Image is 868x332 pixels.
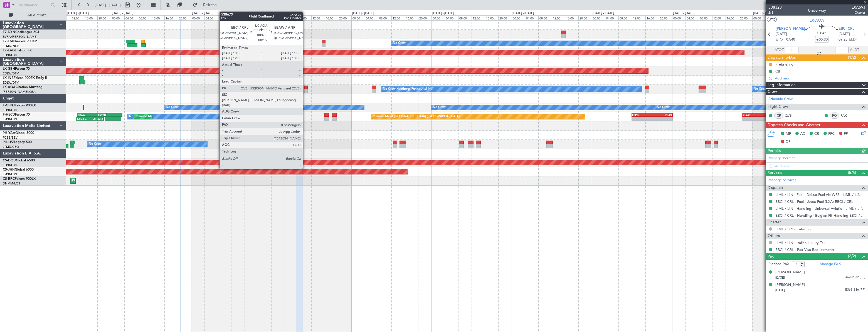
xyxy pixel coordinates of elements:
[3,31,15,34] span: T7-DYN
[190,1,223,9] button: Refresh
[3,163,17,167] a: LFPB/LBG
[768,10,782,15] span: 2/3
[774,113,783,119] div: CP
[3,136,18,140] a: FCBB/BZV
[3,86,16,89] span: LX-AOA
[652,113,672,117] div: KLAX
[850,47,859,53] span: ALDT
[3,168,34,171] a: CS-JHHGlobal 6000
[138,15,151,20] div: 08:00
[605,15,618,20] div: 04:00
[775,62,793,67] div: Prebriefing
[743,117,760,120] div: -
[71,15,84,20] div: 12:00
[775,76,865,81] div: Add new
[3,31,39,34] a: T7-DYNChallenger 604
[820,261,841,267] a: Manage PAX
[164,15,178,20] div: 16:00
[378,15,391,20] div: 08:00
[405,15,418,20] div: 16:00
[673,11,694,16] div: [DATE] - [DATE]
[786,139,791,145] span: DP
[285,15,298,20] div: 04:00
[849,37,858,43] span: ELDT
[578,15,592,20] div: 20:00
[632,117,652,120] div: -
[618,15,632,20] div: 08:00
[3,145,19,149] a: LFMD/CEQ
[768,96,793,102] a: Schedule Crew
[808,8,826,13] div: Underway
[786,37,795,43] span: 07:40
[775,247,835,252] a: EBCI / CRL - Pax Visa Requirements
[3,67,15,71] span: LX-GBH
[231,15,245,20] div: 12:00
[433,103,446,112] div: No Crew
[3,113,30,116] a: F-HECDFalcon 7X
[768,89,777,95] span: Crew
[431,15,445,20] div: 00:00
[151,15,164,20] div: 12:00
[124,15,138,20] div: 04:00
[178,15,191,20] div: 20:00
[768,219,781,226] span: Charter
[512,11,534,16] div: [DATE] - [DATE]
[3,76,47,80] a: LX-INBFalcon 900EX EASy II
[89,140,102,148] div: No Crew
[632,113,652,117] div: LFPB
[95,3,121,8] span: [DATE] - [DATE]
[775,240,825,245] a: LIML / LIN - Italian Luxury Tax
[760,113,777,117] div: LFPB
[338,15,351,20] div: 20:00
[839,37,847,43] span: 09:25
[726,15,739,20] div: 16:00
[538,15,552,20] div: 08:00
[768,122,820,128] span: Dispatch Checks and Weather
[166,103,179,112] div: No Crew
[3,141,14,144] span: 9H-LPZ
[112,11,133,16] div: [DATE] - [DATE]
[776,37,785,43] span: ETOT
[90,117,103,120] div: 21:53 Z
[3,35,37,39] a: EVRA/[PERSON_NAME]
[593,11,614,16] div: [DATE] - [DATE]
[77,117,90,120] div: 13:38 Z
[852,10,865,15] span: Charter
[191,15,204,20] div: 00:00
[848,54,856,60] span: (1/2)
[775,227,811,231] a: LIML / LIN - Catering
[699,15,712,20] div: 08:00
[632,15,645,20] div: 12:00
[768,233,780,239] span: Others
[3,40,14,43] span: T7-EMI
[97,15,111,20] div: 20:00
[657,103,670,112] div: No Crew
[72,177,130,185] div: Planned Maint Lagos ([PERSON_NAME])
[752,15,766,20] div: 00:00
[845,288,865,292] span: ES681816 (PP)
[3,90,36,94] a: [PERSON_NAME]/QSA
[472,15,485,20] div: 12:00
[218,15,231,20] div: 08:00
[817,31,826,36] span: 01:45
[768,253,774,260] span: Pax
[775,213,865,218] a: EBCI / CRL - Handling - Belgian Flt Handling EBCI / CRL
[383,85,433,93] div: No Crew Hamburg (Fuhlsbuttel Intl)
[198,3,222,7] span: Refresh
[458,15,472,20] div: 08:00
[258,15,271,20] div: 20:00
[298,15,311,20] div: 08:00
[743,113,760,117] div: KLAX
[828,131,835,137] span: FFC
[512,15,525,20] div: 00:00
[3,71,19,76] a: EDLW/DTM
[84,15,97,20] div: 16:00
[775,206,863,211] a: LIML / LIN - Handling - Universal Aviation LIML / LIN
[3,131,15,135] span: 9H-YAA
[775,276,785,280] span: [DATE]
[712,15,726,20] div: 12:00
[760,117,777,120] div: -
[848,170,856,176] span: (5/5)
[839,26,854,32] span: EBCI CRL
[775,69,780,74] div: CB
